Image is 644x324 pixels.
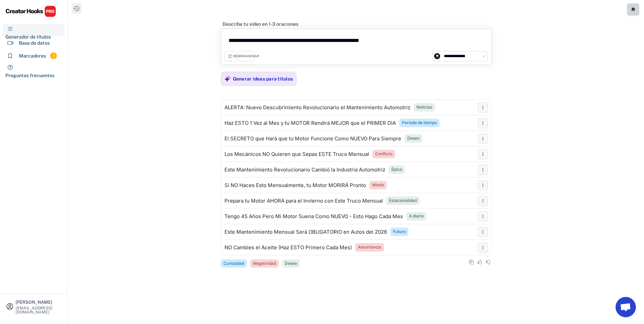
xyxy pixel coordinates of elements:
[416,105,432,110] font: Noticias
[224,104,410,111] font: ALERTA: Nuevo Descubrimiento Revolucionario el Mantenimiento Automotriz
[409,213,424,218] font: A diario
[19,53,46,59] font: Marcadores
[233,54,259,58] font: DESENCADENAR
[5,73,55,78] font: Preguntas frecuentes
[393,229,406,234] font: Futuro
[407,136,420,141] font: Deseo
[224,229,387,235] font: Este Mantenimiento Mensual Será OBLIGATORIO en Autos del 2026
[224,244,352,251] font: NO Cambies el Aceite (Haz ESTO Primero Cada Mes)
[223,261,244,266] font: Curiosidad
[434,53,440,59] img: channels4_profile.jpg
[224,166,385,173] font: Este Mantenimiento Revolucionario Cambió la Industria Automotriz
[19,40,50,46] font: Base de datos
[372,182,384,187] font: Miedo
[375,151,392,156] font: Conflicto
[616,297,636,317] a: Chat abierto
[5,5,56,17] img: CHPRO%20Logo.svg
[16,306,52,315] font: [EMAIL_ADDRESS][DOMAIN_NAME]
[402,120,437,125] font: Periodo de tiempo
[253,261,276,266] font: Negatividad
[224,213,403,219] font: Tengo 45 Años Pero Mi Motor Suena Como NUEVO - Esto Hago Cada Mes
[224,182,366,188] font: Si NO Haces Esto Mensualmente, tu Motor MORIRÁ Pronto
[358,245,381,250] font: Advertencia
[16,300,52,305] font: [PERSON_NAME]
[224,151,369,157] font: Los Mecánicos NO Quieren que Sepas ESTE Truco Mensual
[222,21,298,27] font: Describe tu video en 1-3 oraciones
[233,76,293,82] font: Generar ideas para títulos
[224,135,401,142] font: El SECRETO que Hará que tu Motor Funcione Como NUEVO Para Siempre
[5,34,51,40] font: Generador de títulos
[285,261,297,266] font: Deseo
[389,198,417,203] font: Estacionalidad
[53,54,55,58] font: 1
[224,120,396,126] font: Haz ESTO 1 Vez al Mes y tu MOTOR Rendirá MEJOR que el PRIMER DIA
[224,198,383,204] font: Prepara tu Motor AHORA para el Invierno con Este Truco Mensual
[391,167,402,172] font: Épico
